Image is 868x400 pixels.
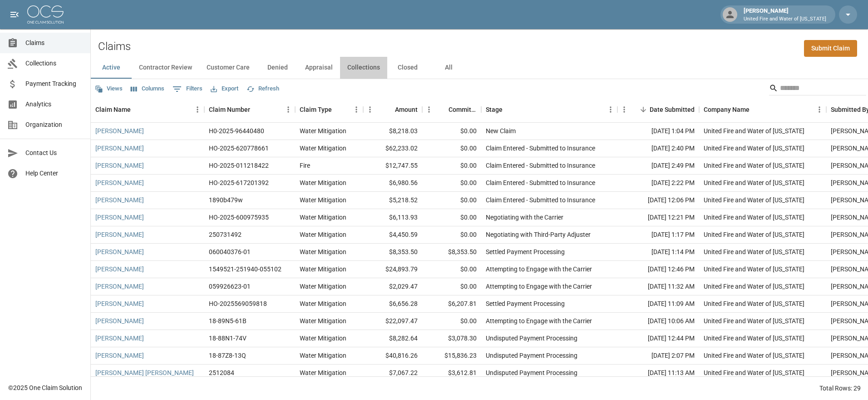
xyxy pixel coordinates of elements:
div: Undisputed Payment Processing [486,334,577,343]
div: Attempting to Engage with the Carrier [486,316,592,325]
span: Analytics [25,100,83,109]
div: 060040376-01 [209,247,251,256]
div: [PERSON_NAME] [740,6,830,23]
div: 18-87Z8-13Q [209,351,246,360]
div: Claim Number [209,97,250,122]
div: $3,612.81 [422,365,481,382]
div: [DATE] 1:17 PM [617,226,699,244]
button: Customer Care [199,57,257,79]
a: Submit Claim [804,40,857,57]
button: All [428,57,469,79]
div: Attempting to Engage with the Carrier [486,282,592,291]
div: Date Submitted [617,97,699,122]
a: [PERSON_NAME] [95,213,144,222]
div: Claim Entered - Submitted to Insurance [486,178,595,187]
div: $0.00 [422,175,481,192]
div: Total Rows: 29 [819,384,861,393]
div: United Fire and Water of Louisiana [704,178,804,187]
button: Menu [281,103,295,116]
div: [DATE] 12:06 PM [617,192,699,209]
div: $8,282.64 [363,330,422,347]
div: [DATE] 11:13 AM [617,365,699,382]
div: United Fire and Water of Louisiana [704,230,804,239]
div: Water Mitigation [300,265,346,274]
div: Committed Amount [422,97,481,122]
div: Company Name [699,97,826,122]
div: Negotiating with Third-Party Adjuster [486,230,591,239]
div: HO-2025-620778661 [209,144,269,153]
div: $15,836.23 [422,347,481,365]
button: Closed [387,57,428,79]
div: $2,029.47 [363,278,422,295]
button: Refresh [244,82,281,96]
div: Water Mitigation [300,351,346,360]
a: [PERSON_NAME] [95,195,144,205]
div: $6,980.56 [363,175,422,192]
button: Sort [332,103,345,116]
div: [DATE] 12:46 PM [617,261,699,278]
div: United Fire and Water of Louisiana [704,161,804,170]
div: Water Mitigation [300,195,346,205]
div: $7,067.22 [363,365,422,382]
div: $3,078.30 [422,330,481,347]
div: $4,450.59 [363,226,422,244]
button: Views [93,82,125,96]
div: United Fire and Water of Louisiana [704,265,804,274]
div: United Fire and Water of Louisiana [704,282,804,291]
div: Undisputed Payment Processing [486,351,577,360]
div: Committed Amount [449,97,477,122]
div: Water Mitigation [300,334,346,343]
div: Claim Entered - Submitted to Insurance [486,161,595,170]
div: $0.00 [422,261,481,278]
div: Claim Entered - Submitted to Insurance [486,144,595,153]
button: Menu [363,103,377,116]
button: Export [208,82,241,96]
div: [DATE] 10:06 AM [617,313,699,330]
div: United Fire and Water of Louisiana [704,213,804,222]
button: Collections [340,57,387,79]
div: Water Mitigation [300,126,346,135]
button: Sort [750,103,762,116]
span: Organization [25,120,83,130]
div: 18-89N5-61B [209,316,247,325]
div: Negotiating with the Carrier [486,213,563,222]
button: Menu [604,103,617,116]
div: Claim Number [204,97,295,122]
button: open drawer [5,5,24,24]
div: Fire [300,161,310,170]
div: United Fire and Water of Louisiana [704,195,804,205]
div: $0.00 [422,140,481,157]
span: Collections [25,59,83,68]
div: Claim Entered - Submitted to Insurance [486,195,595,205]
div: [DATE] 1:14 PM [617,244,699,261]
div: Stage [481,97,617,122]
div: $24,893.79 [363,261,422,278]
img: ocs-logo-white-transparent.png [27,5,64,24]
div: $0.00 [422,209,481,226]
span: Help Center [25,169,83,178]
div: Amount [363,97,422,122]
button: Sort [131,103,143,116]
div: Undisputed Payment Processing [486,368,577,377]
div: 059926623-01 [209,282,251,291]
button: Sort [436,103,449,116]
div: United Fire and Water of Louisiana [704,368,804,377]
div: 250731492 [209,230,242,239]
div: Water Mitigation [300,144,346,153]
div: $6,656.28 [363,295,422,313]
div: Water Mitigation [300,178,346,187]
div: Water Mitigation [300,247,346,256]
div: HO-2025-011218422 [209,161,269,170]
div: $8,353.50 [363,244,422,261]
div: 1890b479w [209,195,243,205]
a: [PERSON_NAME] [95,316,144,325]
a: [PERSON_NAME] [95,299,144,308]
div: HO-2025569059818 [209,299,267,308]
a: [PERSON_NAME] [95,282,144,291]
div: United Fire and Water of Louisiana [704,351,804,360]
div: H0-2025-96440480 [209,126,264,135]
span: Payment Tracking [25,79,83,89]
button: Sort [382,103,395,116]
div: Settled Payment Processing [486,247,565,256]
div: Water Mitigation [300,230,346,239]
